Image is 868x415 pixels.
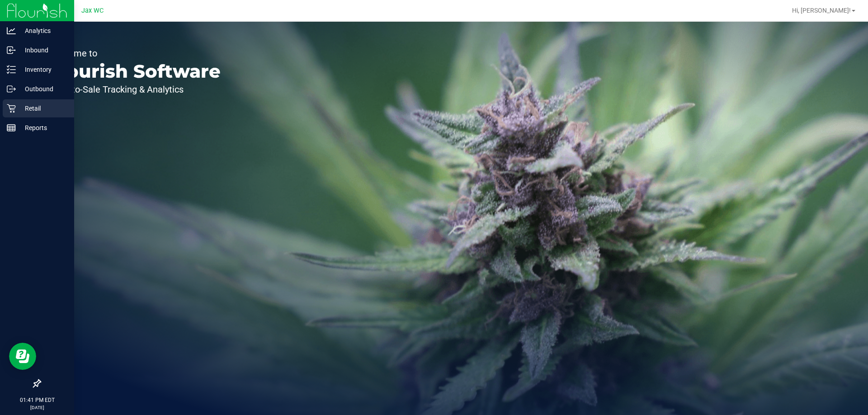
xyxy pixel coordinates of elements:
[7,104,16,113] inline-svg: Retail
[4,404,70,411] p: [DATE]
[81,7,104,14] span: Jax WC
[16,103,70,114] p: Retail
[16,64,70,75] p: Inventory
[7,84,16,93] inline-svg: Outbound
[49,62,221,80] p: Flourish Software
[16,25,70,36] p: Analytics
[16,122,70,133] p: Reports
[4,396,70,404] p: 01:41 PM EDT
[7,65,16,74] inline-svg: Inventory
[7,46,16,55] inline-svg: Inbound
[16,45,70,56] p: Inbound
[7,26,16,35] inline-svg: Analytics
[49,49,221,58] p: Welcome to
[16,84,70,94] p: Outbound
[792,7,851,14] span: Hi, [PERSON_NAME]!
[7,123,16,132] inline-svg: Reports
[49,85,221,94] p: Seed-to-Sale Tracking & Analytics
[9,343,36,370] iframe: Resource center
